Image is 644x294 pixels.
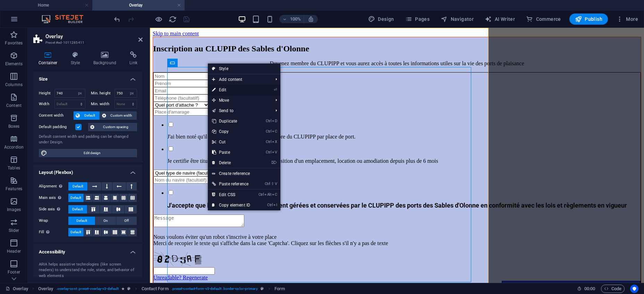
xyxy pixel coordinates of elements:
[142,285,169,293] span: Click to select. Double-click to edit
[208,147,254,158] a: CtrlVPaste
[96,123,135,131] span: Custom spacing
[616,16,638,23] span: More
[113,15,121,23] i: Undo: Change recipient (Ctrl+Z)
[272,150,277,154] i: V
[45,40,129,46] h3: Preset #ed-1011285411
[604,285,621,293] span: Code
[273,203,277,207] i: I
[39,217,68,225] label: Wrap
[8,165,20,171] p: Tables
[630,285,638,293] button: Usercentrics
[575,16,602,23] span: Publish
[584,285,595,293] span: 00 00
[56,285,119,293] span: . overlay-cont .preset-overlay-v3-default
[33,164,143,177] h4: Layout (Flexbox)
[265,182,270,186] i: Ctrl
[88,123,137,131] button: Custom spacing
[261,287,264,291] i: This element is a customizable preset
[8,269,20,275] p: Footer
[274,87,277,92] i: ⏎
[39,102,54,106] label: Width
[208,137,254,147] a: CtrlXCut
[39,91,54,95] label: Height
[171,285,258,293] span: . preset-contact-form-v3-default .border-color-primary
[70,228,81,236] span: Default
[88,51,125,66] h4: Background
[121,287,125,291] i: Element contains an animation
[208,95,270,106] span: Move
[92,1,185,9] h4: Overlay
[272,129,277,134] i: C
[4,144,24,150] p: Accordion
[116,217,137,225] button: Off
[6,103,22,108] p: Content
[589,286,590,291] span: :
[45,33,143,40] h2: Overlay
[3,45,65,52] input: Nom
[39,123,75,131] label: Default padding
[279,15,304,23] button: 100%
[33,244,143,256] h4: Accessibility
[39,228,68,236] label: Fill
[82,111,98,120] span: Default
[39,262,137,279] div: ARIA helps assistive technologies (like screen readers) to understand the role, state, and behavi...
[39,134,137,145] div: Default content width and padding can be changed under Design.
[9,228,19,233] p: Slider
[438,14,476,25] button: Navigator
[91,102,115,106] label: Min. width
[39,194,68,202] label: Main axis
[68,217,95,225] button: Default
[259,192,264,197] i: Ctrl
[38,285,53,293] span: Click to select. Double-click to edit
[7,207,21,212] p: Images
[266,150,271,154] i: Ctrl
[208,158,254,168] a: ⌦Delete
[601,285,625,293] button: Code
[72,205,83,213] span: Default
[3,149,65,156] input: Nom du navire (facultatif)
[39,182,68,191] label: Alignment
[124,51,143,66] h4: Link
[70,194,81,202] span: Default
[49,149,135,157] span: Edit design
[91,91,115,95] label: Min. height
[39,205,68,213] label: Side axis
[39,111,74,120] label: Content width
[208,126,254,137] a: CtrlCCopy
[523,14,564,25] button: Commerce
[365,14,397,25] button: Design
[7,249,21,254] p: Header
[113,15,121,23] button: undo
[272,119,277,123] i: D
[308,16,314,22] i: On resize automatically adjust zoom level to fit chosen device.
[95,217,116,225] button: On
[3,16,491,261] div: Inscription
[526,16,561,23] span: Commerce
[169,15,177,23] i: Reload page
[76,217,87,225] span: Default
[208,64,280,74] a: Style
[482,14,518,25] button: AI Writer
[208,190,254,200] a: CtrlAltCEdit CSS
[272,140,277,144] i: X
[103,217,108,225] span: On
[271,160,277,165] i: ⌦
[6,186,22,192] p: Features
[208,85,254,95] a: ⏎Edit
[33,71,143,83] h4: Size
[8,124,20,129] p: Boxes
[267,203,273,207] i: Ctrl
[74,111,100,120] button: Default
[66,51,88,66] h4: Style
[290,15,301,23] h6: 100%
[100,111,137,120] button: Custom width
[569,14,608,25] button: Publish
[6,285,28,293] a: Click to cancel selection. Double-click to open Pages
[485,16,515,23] span: AI Writer
[208,106,270,116] a: Send to
[5,82,23,87] p: Columns
[38,285,285,293] nav: breadcrumb
[405,16,430,23] span: Pages
[577,285,595,293] h6: Session time
[266,129,271,134] i: Ctrl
